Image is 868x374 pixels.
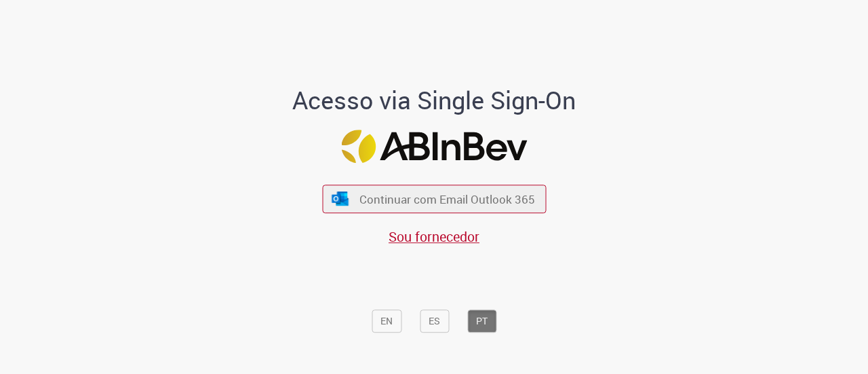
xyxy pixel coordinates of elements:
a: Sou fornecedor [389,227,479,246]
h1: Acesso via Single Sign-On [246,87,623,114]
button: EN [372,310,401,333]
button: ícone Azure/Microsoft 360 Continuar com Email Outlook 365 [322,185,546,213]
span: Continuar com Email Outlook 365 [359,191,535,207]
button: PT [467,310,496,333]
button: ES [420,310,449,333]
img: ícone Azure/Microsoft 360 [331,191,350,206]
img: Logo ABInBev [341,130,527,163]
